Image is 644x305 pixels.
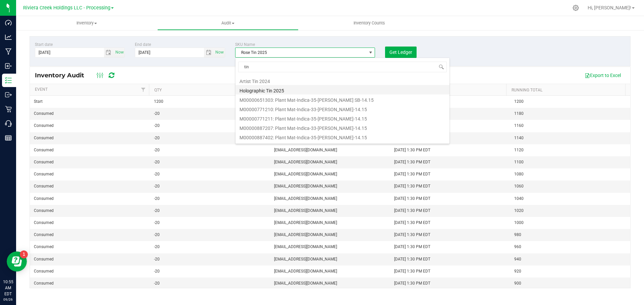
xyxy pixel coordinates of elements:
[394,171,430,177] span: [DATE] 1:30 PM EDT
[113,48,124,57] span: select
[34,171,146,177] span: Consumed
[5,106,12,112] inline-svg: Retail
[394,208,430,214] span: [DATE] 1:30 PM EDT
[580,70,625,81] button: Export to Excel
[104,48,114,57] span: select
[394,232,430,238] span: [DATE] 1:30 PM EDT
[514,268,626,275] span: 920
[274,159,386,165] span: [EMAIL_ADDRESS][DOMAIN_NAME]
[154,232,266,238] span: -20
[5,135,12,141] inline-svg: Reports
[114,48,125,57] span: Set Current date
[154,220,266,226] span: -20
[5,91,12,98] inline-svg: Outbound
[5,34,12,41] inline-svg: Analytics
[138,84,149,95] a: Filter
[34,159,146,165] span: Consumed
[385,47,417,58] button: Get Ledger
[154,171,266,177] span: -20
[7,251,27,272] iframe: Resource center
[274,171,386,177] span: [EMAIL_ADDRESS][DOMAIN_NAME]
[154,280,266,287] span: -20
[35,42,53,47] span: Start date
[344,20,394,26] span: Inventory Counts
[34,183,146,189] span: Consumed
[514,244,626,250] span: 960
[514,232,626,238] span: 980
[154,256,266,262] span: -20
[394,220,430,226] span: [DATE] 1:30 PM EDT
[204,48,214,57] span: select
[154,183,266,189] span: -20
[394,183,430,189] span: [DATE] 1:30 PM EDT
[394,159,430,165] span: [DATE] 1:30 PM EDT
[394,280,430,287] span: [DATE] 1:30 PM EDT
[154,268,266,275] span: -20
[214,48,225,57] span: Set Current date
[514,171,626,177] span: 1080
[514,110,626,117] span: 1180
[235,48,367,57] span: Rose Tin 2025
[154,244,266,250] span: -20
[34,147,146,153] span: Consumed
[154,208,266,214] span: -20
[274,208,386,214] span: [EMAIL_ADDRESS][DOMAIN_NAME]
[154,123,266,129] span: -20
[3,297,13,302] p: 09/26
[34,244,146,250] span: Consumed
[20,250,28,258] iframe: Resource center unread badge
[274,220,386,226] span: [EMAIL_ADDRESS][DOMAIN_NAME]
[5,63,12,69] inline-svg: Inbound
[5,48,12,55] inline-svg: Manufacturing
[512,88,542,92] a: Running Total
[274,244,386,250] span: [EMAIL_ADDRESS][DOMAIN_NAME]
[514,256,626,262] span: 940
[299,16,440,30] a: Inventory Counts
[34,232,146,238] span: Consumed
[394,196,430,202] span: [DATE] 1:30 PM EDT
[154,135,266,141] span: -20
[514,98,626,105] span: 1200
[34,196,146,202] span: Consumed
[157,16,299,30] a: Audit
[34,110,146,117] span: Consumed
[154,196,266,202] span: -20
[389,50,412,55] span: Get Ledger
[34,220,146,226] span: Consumed
[394,244,430,250] span: [DATE] 1:30 PM EDT
[34,268,146,275] span: Consumed
[274,280,386,287] span: [EMAIL_ADDRESS][DOMAIN_NAME]
[394,147,430,153] span: [DATE] 1:30 PM EDT
[154,88,162,92] a: Qty
[34,98,146,105] span: Start
[154,147,266,153] span: -20
[214,48,225,57] span: select
[23,5,110,11] span: Riviera Creek Holdings LLC - Processing
[588,5,631,10] span: Hi, [PERSON_NAME]!
[5,77,12,84] inline-svg: Inventory
[16,20,157,26] span: Inventory
[5,120,12,127] inline-svg: Call Center
[158,20,298,26] span: Audit
[274,183,386,189] span: [EMAIL_ADDRESS][DOMAIN_NAME]
[35,72,91,79] span: Inventory Audit
[514,135,626,141] span: 1140
[135,42,151,47] span: End date
[274,256,386,262] span: [EMAIL_ADDRESS][DOMAIN_NAME]
[5,19,12,26] inline-svg: Dashboard
[514,208,626,214] span: 1020
[34,256,146,262] span: Consumed
[34,135,146,141] span: Consumed
[514,280,626,287] span: 900
[235,42,255,47] span: SKU Name
[514,123,626,129] span: 1160
[34,280,146,287] span: Consumed
[154,159,266,165] span: -20
[3,279,13,297] p: 10:55 AM EDT
[274,196,386,202] span: [EMAIL_ADDRESS][DOMAIN_NAME]
[514,183,626,189] span: 1060
[274,268,386,275] span: [EMAIL_ADDRESS][DOMAIN_NAME]
[274,232,386,238] span: [EMAIL_ADDRESS][DOMAIN_NAME]
[394,268,430,275] span: [DATE] 1:30 PM EDT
